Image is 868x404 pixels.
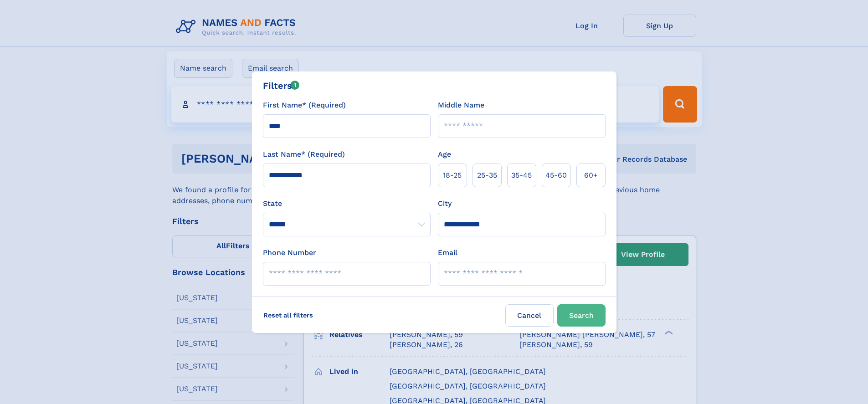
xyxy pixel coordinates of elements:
span: 45‑60 [545,170,567,181]
span: 18‑25 [443,170,462,181]
label: City [438,198,452,209]
button: Search [557,304,606,327]
span: 35‑45 [511,170,532,181]
label: First Name* (Required) [263,100,346,111]
label: Last Name* (Required) [263,149,345,160]
label: Middle Name [438,100,484,111]
label: Age [438,149,451,160]
label: State [263,198,431,209]
div: Filters [263,79,300,92]
span: 60+ [584,170,598,181]
label: Phone Number [263,247,316,258]
span: 25‑35 [477,170,497,181]
label: Email [438,247,457,258]
label: Reset all filters [257,304,319,326]
label: Cancel [505,304,554,327]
